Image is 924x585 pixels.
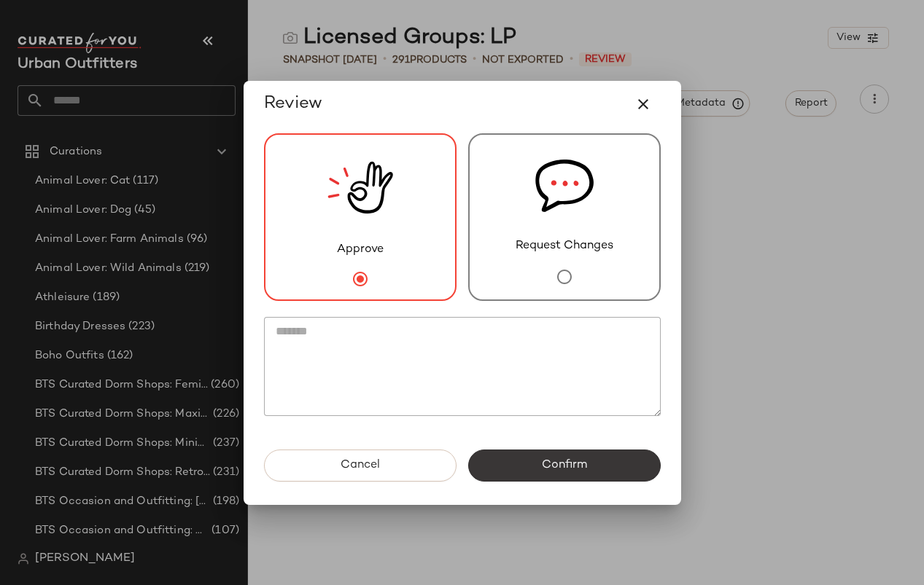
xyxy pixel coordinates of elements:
span: Cancel [340,458,380,472]
span: Confirm [541,458,587,472]
button: Confirm [468,449,661,482]
img: review_new_snapshot.RGmwQ69l.svg [327,135,393,241]
button: Cancel [264,449,457,482]
img: svg%3e [535,135,594,237]
span: Request Changes [516,237,613,255]
span: Review [264,93,322,116]
span: Approve [337,241,384,259]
